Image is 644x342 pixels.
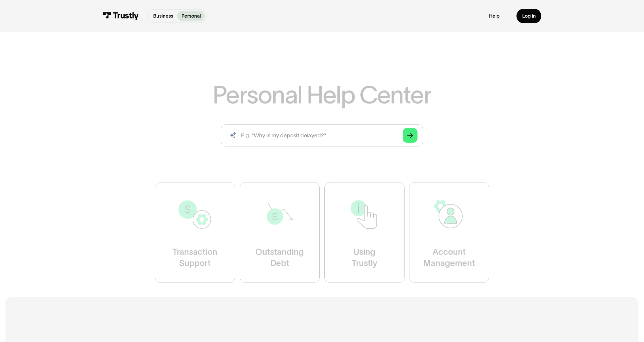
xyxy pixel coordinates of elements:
div: Using Trustly [352,246,377,268]
div: Outstanding Debt [255,246,304,268]
a: Personal [177,11,205,21]
a: Log in [516,9,541,23]
p: Business [153,12,173,20]
a: TransactionSupport [155,182,235,283]
a: Help [489,13,499,19]
a: AccountManagement [409,182,489,283]
a: OutstandingDebt [240,182,320,283]
h1: Personal Help Center [213,82,431,107]
a: Business [149,11,177,21]
div: Log in [522,13,536,19]
a: UsingTrustly [324,182,405,283]
div: Transaction Support [173,246,217,268]
img: Trustly Logo [103,12,139,20]
p: Personal [181,12,201,20]
div: Account Management [423,246,475,268]
input: search [221,124,423,146]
